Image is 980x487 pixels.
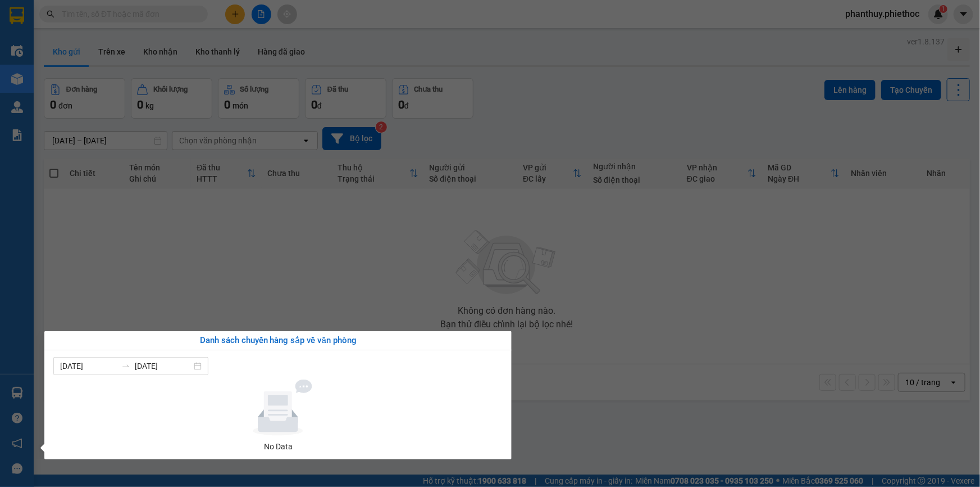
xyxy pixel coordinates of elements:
span: swap-right [121,362,130,371]
div: Danh sách chuyến hàng sắp về văn phòng [53,334,503,348]
div: No Data [58,440,498,453]
input: Đến ngày [135,360,192,372]
span: to [121,362,130,371]
input: Từ ngày [60,360,117,372]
